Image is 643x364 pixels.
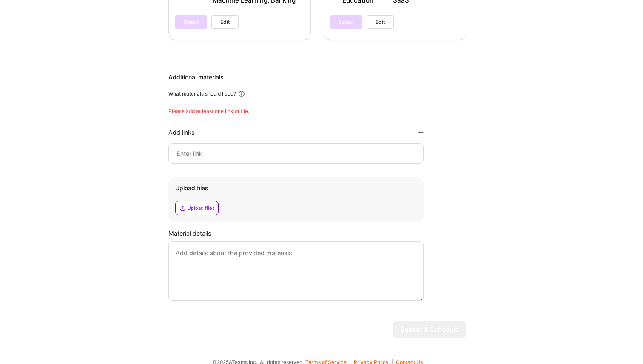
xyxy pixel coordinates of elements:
i: icon Upload2 [179,205,186,212]
div: Material details [168,229,466,238]
button: Edit [211,15,239,29]
i: icon PlusBlackFlat [418,130,424,135]
i: icon Info [238,90,245,98]
div: Add links [168,128,195,136]
div: Please add at least one link or file. [168,108,466,115]
div: Additional materials [168,73,466,82]
input: Enter link [176,148,416,158]
div: What materials should I add? [168,90,236,97]
button: Edit [367,15,394,29]
div: Upload files [175,184,417,192]
div: Upload files [188,205,215,212]
span: Edit [376,18,385,26]
button: Submit & Schedule [393,321,466,338]
span: Edit [220,18,230,26]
